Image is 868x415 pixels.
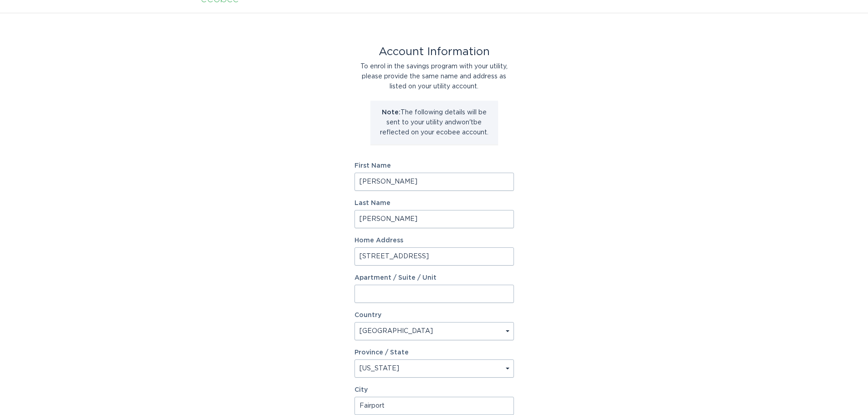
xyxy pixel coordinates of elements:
[377,108,491,138] p: The following details will be sent to your utility and won't be reflected on your ecobee account.
[354,61,514,92] div: To enrol in the savings program with your utility, please provide the same name and address as li...
[354,387,514,393] label: City
[382,109,401,116] strong: Note:
[354,163,514,169] label: First Name
[354,349,409,356] label: Province / State
[354,275,514,281] label: Apartment / Suite / Unit
[354,200,514,206] label: Last Name
[354,47,514,57] div: Account Information
[354,237,514,244] label: Home Address
[354,312,381,318] label: Country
